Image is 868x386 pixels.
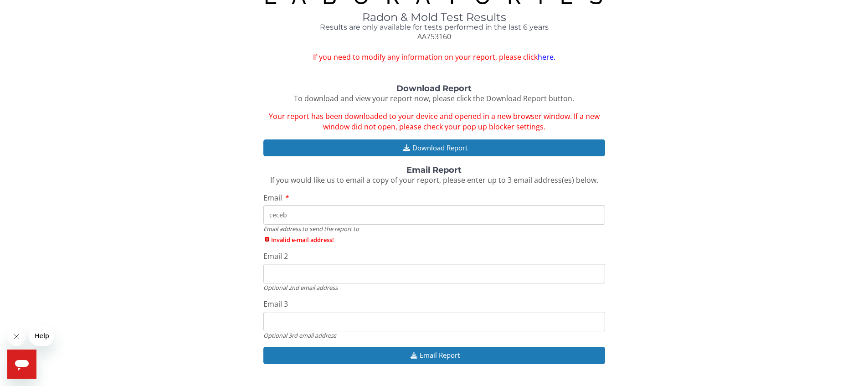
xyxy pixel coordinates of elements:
span: Invalid e-mail address! [263,236,605,244]
span: To download and view your report now, please click the Download Report button. [294,93,574,103]
iframe: Message from company [29,326,54,346]
div: Optional 2nd email address [263,283,605,292]
span: Your report has been downloaded to your device and opened in a new browser window. If a new windo... [269,111,600,132]
button: Email Report [263,347,605,364]
h1: Radon & Mold Test Results [263,11,605,23]
span: Email [263,193,282,203]
strong: Download Report [396,83,472,93]
div: Email address to send the report to [263,225,605,233]
h4: Results are only available for tests performed in the last 6 years [263,23,605,31]
span: Email 2 [263,251,288,261]
button: Download Report [263,139,605,156]
span: AA753160 [417,31,451,41]
a: here. [538,52,555,62]
span: Email 3 [263,299,288,309]
span: If you would like us to email a copy of your report, please enter up to 3 email address(es) below. [270,175,598,185]
iframe: Button to launch messaging window [7,350,36,379]
strong: Email Report [406,165,462,175]
span: If you need to modify any information on your report, please click [263,52,605,62]
div: Optional 3rd email address [263,331,605,340]
iframe: Close message [7,328,26,346]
